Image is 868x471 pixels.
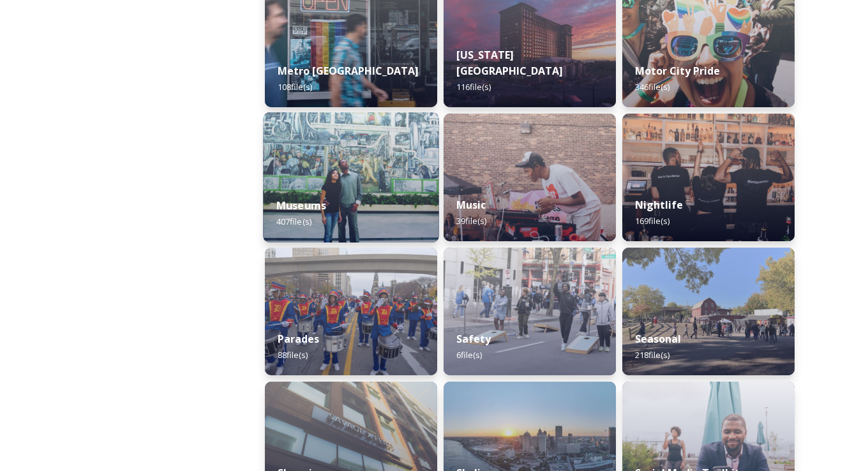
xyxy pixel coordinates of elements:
strong: [US_STATE][GEOGRAPHIC_DATA] [456,48,563,78]
span: 407 file(s) [276,216,311,227]
strong: Parades [278,332,319,346]
span: 108 file(s) [278,81,312,93]
span: 116 file(s) [456,81,491,93]
strong: Nightlife [635,198,683,212]
span: 6 file(s) [456,349,482,361]
img: a2dff9e2-4114-4710-892b-6a81cdf06f25.jpg [622,114,795,241]
span: 169 file(s) [635,215,670,227]
img: 5cfe837b-42d2-4f07-949b-1daddc3a824e.jpg [444,248,616,375]
strong: Safety [456,332,491,346]
span: 218 file(s) [635,349,670,361]
img: d8268b2e-af73-4047-a747-1e9a83cc24c4.jpg [265,248,437,375]
img: 4423d9b81027f9a47bd28d212e5a5273a11b6f41845817bbb6cd5dd12e8cc4e8.jpg [622,248,795,375]
strong: Seasonal [635,332,681,346]
span: 88 file(s) [278,349,308,361]
strong: Motor City Pride [635,64,720,78]
img: e48ebac4-80d7-47a5-98d3-b3b6b4c147fe.jpg [263,112,438,243]
span: 346 file(s) [635,81,670,93]
span: 39 file(s) [456,215,486,227]
strong: Music [456,198,486,212]
img: 87bbb248-d5f7-45c8-815f-fb574559da3d.jpg [444,114,616,241]
strong: Museums [276,198,327,213]
strong: Metro [GEOGRAPHIC_DATA] [278,64,419,78]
